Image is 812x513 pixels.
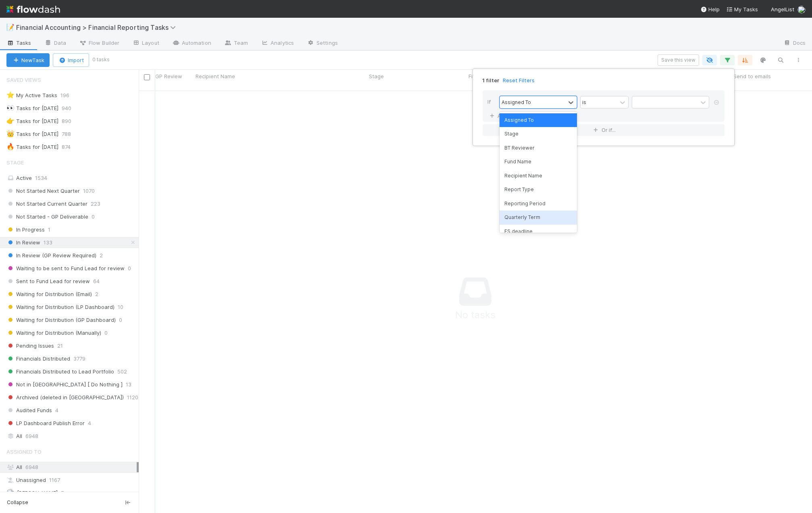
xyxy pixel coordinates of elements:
div: If [487,96,500,110]
div: Fund Name [500,155,577,169]
div: Assigned To [502,98,531,106]
div: BT Reviewer [500,141,577,155]
div: Recipient Name [500,169,577,183]
div: Reporting Period [500,197,577,211]
a: And.. [487,110,513,122]
div: is [582,98,586,106]
div: FS deadline [500,225,577,238]
a: Reset Filters [503,77,535,84]
button: Or if... [483,124,725,136]
div: Report Type [500,183,577,196]
div: Quarterly Term [500,211,577,224]
span: 1 filter [482,77,500,84]
div: Stage [500,127,577,141]
div: Assigned To [500,113,577,127]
